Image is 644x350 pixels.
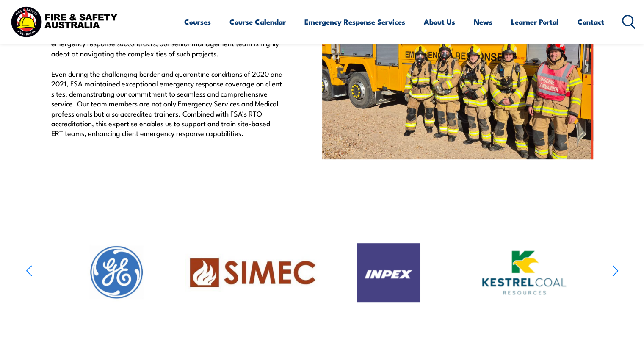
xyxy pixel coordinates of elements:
a: News [474,11,492,33]
a: Contact [578,11,604,33]
p: Even during the challenging border and quarantine conditions of 2020 and 2021, FSA maintained exc... [51,69,283,138]
img: Simec Logo [185,206,320,340]
img: Inpex Logo [357,243,420,302]
a: Course Calendar [229,11,286,33]
a: Emergency Response Services [304,11,405,33]
a: Courses [184,11,211,33]
a: Learner Portal [511,11,559,33]
img: Kestrel Logo [482,250,567,295]
a: About Us [424,11,455,33]
img: GE LOGO [50,232,184,313]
